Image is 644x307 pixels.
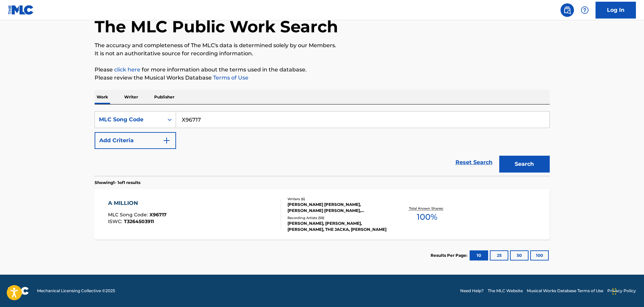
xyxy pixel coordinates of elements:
a: Log In [596,2,636,19]
p: Please review the Musical Works Database [95,74,550,82]
p: Writer [122,90,140,104]
div: MLC Song Code [99,116,160,124]
p: It is not an authoritative source for recording information. [95,50,550,58]
img: 9d2ae6d4665cec9f34b9.svg [163,136,171,145]
p: Showing 1 - 1 of 1 results [95,180,140,186]
a: The MLC Website [488,288,523,294]
span: X96717 [149,212,167,218]
button: 25 [490,250,508,260]
div: Writers ( 6 ) [287,196,389,202]
span: Mechanical Licensing Collective © 2025 [37,288,115,294]
span: MLC Song Code : [108,212,149,218]
img: help [581,6,589,14]
form: Search Form [95,111,550,176]
a: Privacy Policy [607,288,636,294]
iframe: Chat Widget [610,275,644,307]
span: ISWC : [108,218,124,224]
span: T3264503911 [124,218,154,224]
p: Please for more information about the terms used in the database. [95,66,550,74]
img: search [563,6,571,14]
img: logo [8,287,29,295]
a: A MILLIONMLC Song Code:X96717ISWC:T3264503911Writers (6)[PERSON_NAME] [PERSON_NAME], [PERSON_NAME... [95,189,550,240]
p: Total Known Shares: [409,206,445,211]
a: Terms of Use [212,74,248,81]
a: Public Search [561,3,574,17]
div: Drag [612,281,616,302]
p: The accuracy and completeness of The MLC's data is determined solely by our Members. [95,41,550,50]
div: Help [578,3,591,17]
p: Work [95,90,110,104]
button: 100 [530,250,549,260]
span: 100 % [417,211,437,223]
h1: The MLC Public Work Search [95,17,338,37]
img: MLC Logo [8,5,34,15]
button: Search [499,156,550,173]
button: 10 [470,250,488,260]
a: Musical Works Database Terms of Use [527,288,603,294]
button: Add Criteria [95,132,176,149]
div: [PERSON_NAME] [PERSON_NAME], [PERSON_NAME] [PERSON_NAME], [PERSON_NAME], [PERSON_NAME], [PERSON_N... [287,202,389,214]
p: Publisher [152,90,176,104]
div: Recording Artists ( 58 ) [287,215,389,220]
p: Results Per Page: [431,252,469,258]
a: Need Help? [460,288,484,294]
div: A MILLION [108,199,167,207]
button: 50 [510,250,529,260]
a: click here [114,66,140,73]
a: Reset Search [452,155,496,170]
div: [PERSON_NAME], [PERSON_NAME], [PERSON_NAME], THE JACKA, [PERSON_NAME] [287,220,389,233]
